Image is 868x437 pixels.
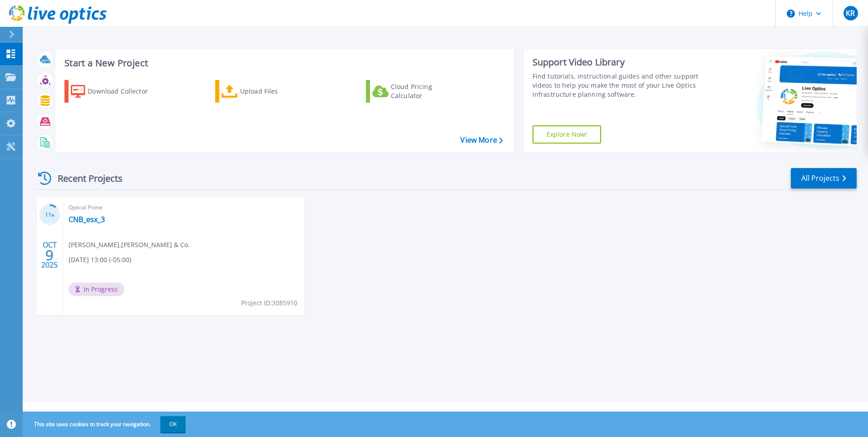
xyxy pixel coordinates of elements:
span: Optical Prime [69,203,299,213]
a: View More [460,136,503,144]
div: Recent Projects [35,167,135,189]
span: KR [846,10,855,17]
a: Cloud Pricing Calculator [366,80,467,103]
button: OK [160,416,186,432]
span: In Progress [69,283,124,296]
span: 9 [45,251,54,259]
span: [PERSON_NAME] , [PERSON_NAME] & Co. [69,240,190,250]
a: Upload Files [215,80,316,103]
span: [DATE] 13:00 (-05:00) [69,255,131,265]
span: This site uses cookies to track your navigation. [25,416,186,432]
div: Download Collector [88,82,160,100]
a: All Projects [791,168,857,189]
h3: Start a New Project [64,58,503,68]
div: Support Video Library [533,56,702,68]
div: Upload Files [240,82,313,100]
a: Explore Now! [533,125,602,144]
div: Find tutorials, instructional guides and other support videos to help you make the most of your L... [533,72,702,99]
a: Download Collector [64,80,166,103]
h3: 11 [39,210,60,220]
div: OCT 2025 [41,238,58,272]
span: Project ID: 3085910 [241,298,297,308]
span: % [51,213,54,218]
div: Cloud Pricing Calculator [391,82,464,100]
a: CNB_esx_3 [69,215,105,224]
